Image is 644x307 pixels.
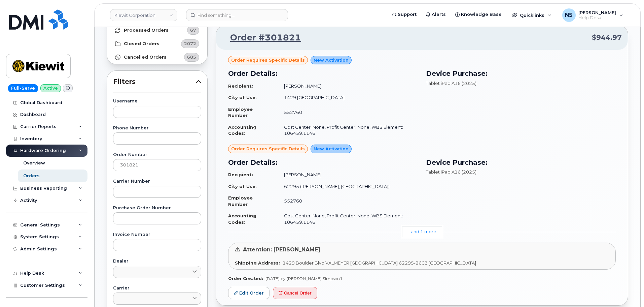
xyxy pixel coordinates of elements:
[113,259,201,264] label: Dealer
[592,33,622,42] span: $944.97
[113,126,201,130] label: Phone Number
[110,9,177,21] a: Kiewit Corporation
[507,8,556,22] div: Quicklinks
[398,11,417,18] span: Support
[243,246,320,253] span: Attention: [PERSON_NAME]
[565,11,573,19] span: NS
[228,95,257,100] strong: City of Use:
[113,179,201,184] label: Carrier Number
[124,41,159,47] strong: Closed Orders
[228,157,418,167] h3: Order Details:
[113,286,201,290] label: Carrier
[228,276,263,281] strong: Order Created:
[228,106,253,118] strong: Employee Number
[426,169,476,175] span: Tablet iPad A16 (2025)
[283,260,476,266] span: 1429 Boulder Blvd VALMEYER [GEOGRAPHIC_DATA] 62295-2603 [GEOGRAPHIC_DATA]
[273,287,317,299] button: Cancel Order
[426,157,616,167] h3: Device Purchase:
[113,233,201,237] label: Invoice Number
[228,287,270,299] a: Edit Order
[228,68,418,79] h3: Order Details:
[558,8,628,22] div: Noah Shelton
[278,210,418,228] td: Cost Center: None, Profit Center: None, WBS Element: 106459.1146
[278,121,418,139] td: Cost Center: None, Profit Center: None, WBS Element: 106459.1146
[314,57,349,63] span: New Activation
[461,11,502,18] span: Knowledge Base
[278,80,418,92] td: [PERSON_NAME]
[124,28,169,33] strong: Processed Orders
[451,8,506,21] a: Knowledge Base
[231,57,305,63] span: Order requires Specific details
[578,10,616,15] span: [PERSON_NAME]
[421,8,451,21] a: Alerts
[107,37,207,51] a: Closed Orders2072
[615,278,639,302] iframe: Messenger Launcher
[190,27,196,33] span: 67
[107,24,207,37] a: Processed Orders67
[113,99,201,103] label: Username
[235,260,280,266] strong: Shipping Address:
[124,55,167,60] strong: Cancelled Orders
[222,32,301,44] a: Order #301821
[278,181,418,192] td: 62295 ([PERSON_NAME], [GEOGRAPHIC_DATA])
[578,15,616,21] span: Help Desk
[113,77,196,87] span: Filters
[187,54,196,60] span: 685
[278,192,418,210] td: 552760
[278,92,418,103] td: 1429 [GEOGRAPHIC_DATA]
[113,153,201,157] label: Order Number
[228,172,253,177] strong: Recipient:
[278,169,418,181] td: [PERSON_NAME]
[228,83,253,89] strong: Recipient:
[186,9,288,21] input: Find something...
[402,226,442,237] a: ...and 1 more
[426,68,616,79] h3: Device Purchase:
[228,195,253,207] strong: Employee Number
[228,184,257,189] strong: City of Use:
[314,146,349,152] span: New Activation
[228,213,256,225] strong: Accounting Codes:
[387,8,421,21] a: Support
[432,11,446,18] span: Alerts
[278,103,418,121] td: 552760
[228,124,256,136] strong: Accounting Codes:
[520,12,544,18] span: Quicklinks
[231,146,305,152] span: Order requires Specific details
[113,206,201,210] label: Purchase Order Number
[265,276,343,281] span: [DATE] by [PERSON_NAME].Simpson1
[184,40,196,47] span: 2072
[426,81,476,86] span: Tablet iPad A16 (2025)
[107,51,207,64] a: Cancelled Orders685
